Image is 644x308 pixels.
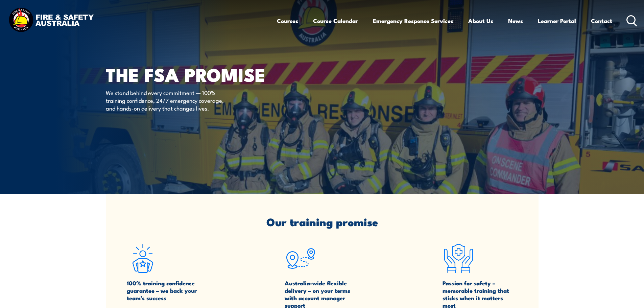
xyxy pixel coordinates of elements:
img: flexible-delivery-icon [285,242,317,275]
a: Course Calendar [313,12,358,30]
a: Emergency Response Services [373,12,453,30]
a: Courses [277,12,298,30]
a: Contact [591,12,612,30]
h1: The FSA promise [106,66,273,82]
img: safety-icon2 [443,242,475,275]
a: Learner Portal [538,12,576,30]
a: News [508,12,523,30]
p: We stand behind every commitment — 100% training confidence, 24/7 emergency coverage, and hands-o... [106,89,229,112]
img: confidence-icon [127,242,159,275]
a: About Us [468,12,493,30]
h2: Our training promise [127,217,518,226]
